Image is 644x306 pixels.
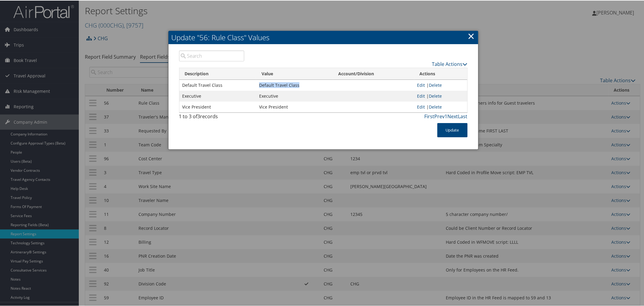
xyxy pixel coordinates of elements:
h2: Update "56: Rule Class" Values [169,30,478,44]
a: First [425,112,435,119]
td: Vice President [256,101,333,112]
td: | [414,101,467,112]
div: 1 to 3 of records [179,112,245,122]
a: × [468,29,475,41]
a: Edit [417,103,425,109]
a: 1 [445,112,448,119]
td: Default Travel Class [256,79,333,90]
a: Edit [417,93,425,98]
td: Executive [179,90,256,101]
span: 3 [198,112,200,119]
a: Table Actions [432,60,468,67]
td: Vice President [179,101,256,112]
a: Next [448,112,458,119]
th: Account/Division: activate to sort column ascending [333,67,414,79]
th: Actions [414,67,467,79]
a: Last [458,112,468,119]
input: Search [179,50,245,61]
a: Prev [435,112,445,119]
a: Edit [417,82,425,87]
button: Update [437,122,468,137]
td: | [414,79,467,90]
td: Executive [256,90,333,101]
th: Value: activate to sort column ascending [256,67,333,79]
a: Delete [429,93,442,98]
th: Description: activate to sort column descending [179,67,256,79]
a: Delete [429,103,442,109]
td: | [414,90,467,101]
a: Delete [429,82,442,87]
td: Default Travel Class [179,79,256,90]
